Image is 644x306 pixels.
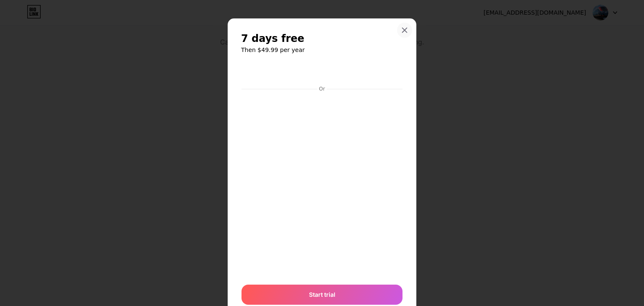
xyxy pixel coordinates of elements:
[241,46,403,54] h6: Then $49.99 per year
[241,63,402,83] iframe: Secure payment button frame
[240,93,404,276] iframe: Secure payment input frame
[317,86,327,92] div: Or
[309,290,335,299] span: Start trial
[241,32,304,45] span: 7 days free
